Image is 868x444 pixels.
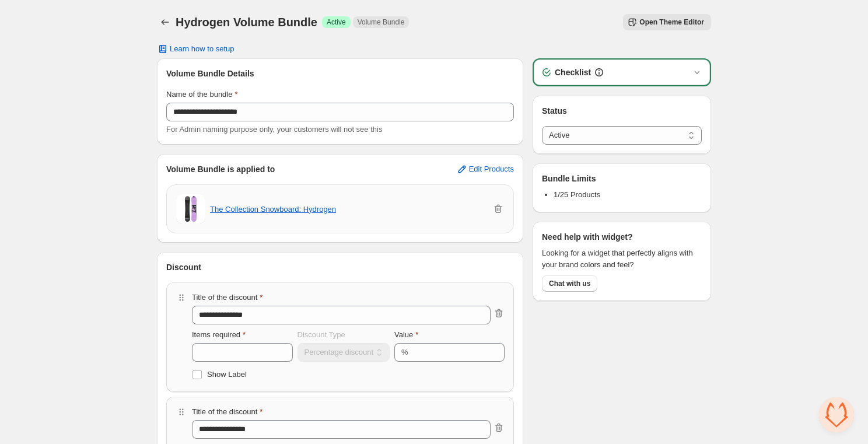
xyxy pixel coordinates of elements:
[166,261,201,273] h3: Discount
[170,44,235,54] span: Learn how to setup
[297,329,345,341] label: Discount Type
[176,15,317,29] h1: Hydrogen Volume Bundle
[327,18,346,27] span: Active
[210,205,336,214] button: The Collection Snowboard: Hydrogen
[555,67,591,78] h3: Checklist
[176,194,205,223] img: The Collection Snowboard: Hydrogen
[542,105,702,117] h3: Status
[639,18,704,27] span: Open Theme Editor
[166,89,238,100] label: Name of the bundle
[542,275,597,292] button: Chat with us
[554,190,600,199] span: 1/25 Products
[358,18,405,27] span: Volume Bundle
[166,125,382,134] span: For Admin naming purpose only, your customers will not see this
[623,14,711,30] a: Open Theme Editor
[401,347,408,358] div: %
[207,370,247,379] span: Show Label
[166,68,514,79] h3: Volume Bundle Details
[819,397,854,432] div: Open chat
[394,329,418,341] label: Value
[150,41,242,57] button: Learn how to setup
[192,406,262,418] label: Title of the discount
[192,292,262,303] label: Title of the discount
[542,173,596,184] h3: Bundle Limits
[192,329,246,341] label: Items required
[549,279,590,288] span: Chat with us
[469,165,514,174] span: Edit Products
[542,247,702,271] span: Looking for a widget that perfectly aligns with your brand colors and feel?
[166,163,275,175] h3: Volume Bundle is applied to
[542,231,633,243] h3: Need help with widget?
[449,160,521,179] button: Edit Products
[157,14,173,30] button: Back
